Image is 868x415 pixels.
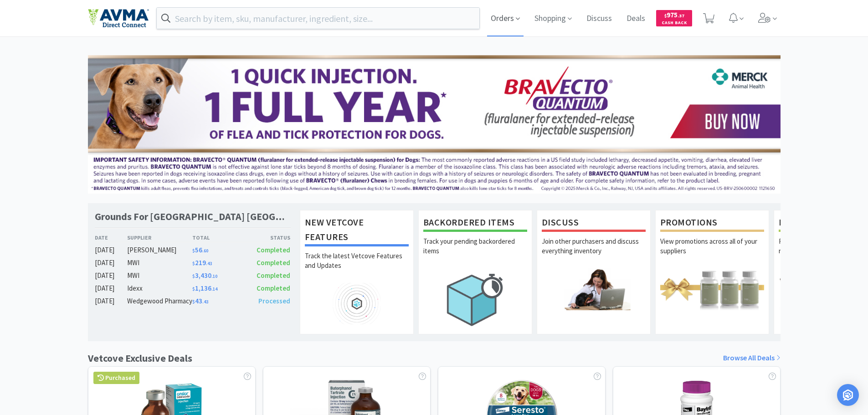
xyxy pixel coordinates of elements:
div: [DATE] [95,257,128,268]
p: Track your pending backordered items [423,236,527,268]
a: Browse All Deals [723,352,781,364]
div: [DATE] [95,270,128,281]
span: $ [192,261,195,266]
span: Completed [257,271,290,280]
a: [DATE]Idexx$1,136.14Completed [95,283,291,294]
div: Supplier [127,233,192,242]
span: $ [192,248,195,254]
div: [DATE] [95,296,128,307]
div: Open Intercom Messenger [837,384,859,406]
a: DiscussJoin other purchasers and discuss everything inventory [537,210,651,334]
a: [DATE]MWI$219.43Completed [95,257,291,268]
img: e4e33dab9f054f5782a47901c742baa9_102.png [88,9,149,28]
span: 975 [664,10,684,19]
span: Completed [257,284,290,292]
a: Discuss [583,15,616,23]
a: New Vetcove FeaturesTrack the latest Vetcove Features and Updates [300,210,414,334]
span: . 14 [211,286,217,292]
h1: Discuss [542,215,646,232]
span: 43 [192,297,208,305]
h1: New Vetcove Features [305,215,409,246]
a: Backordered ItemsTrack your pending backordered items [418,210,532,334]
p: Track the latest Vetcove Features and Updates [305,251,409,283]
h1: Backordered Items [423,215,527,232]
span: Cash Back [662,20,687,26]
div: Status [241,233,291,242]
a: [DATE]MWI$3,430.10Completed [95,270,291,281]
p: Join other purchasers and discuss everything inventory [542,236,646,268]
span: $ [664,13,667,19]
img: hero_feature_roadmap.png [305,283,409,324]
img: 3ffb5edee65b4d9ab6d7b0afa510b01f.jpg [88,55,781,194]
span: 3,430 [192,271,217,280]
span: $ [192,273,195,279]
div: Total [192,233,241,242]
img: hero_discuss.png [542,268,646,310]
span: Completed [257,258,290,267]
p: View promotions across all of your suppliers [660,236,764,268]
h1: Vetcove Exclusive Deals [88,350,192,366]
span: Processed [258,297,290,305]
a: PromotionsView promotions across all of your suppliers [655,210,769,334]
input: Search by item, sku, manufacturer, ingredient, size... [157,8,480,29]
img: hero_backorders.png [423,268,527,331]
div: [DATE] [95,245,128,256]
span: 56 [192,246,208,254]
a: $975.37Cash Back [656,6,692,31]
span: . 43 [206,261,212,266]
span: $ [192,299,195,305]
span: . 37 [678,13,684,19]
span: . 60 [202,248,208,254]
a: Deals [623,15,649,23]
span: . 10 [211,273,217,279]
span: . 43 [202,299,208,305]
img: hero_promotions.png [660,268,764,310]
div: Date [95,233,128,242]
span: 1,136 [192,284,217,292]
span: $ [192,286,195,292]
a: [DATE]Wedgewood Pharmacy$43.43Processed [95,296,291,307]
div: MWI [127,257,192,268]
div: MWI [127,270,192,281]
span: Completed [257,246,290,254]
span: 219 [192,258,212,267]
div: [DATE] [95,283,128,294]
h1: Grounds For [GEOGRAPHIC_DATA] [GEOGRAPHIC_DATA] [95,210,291,223]
a: [DATE][PERSON_NAME]$56.60Completed [95,245,291,256]
h1: Promotions [660,215,764,232]
div: Wedgewood Pharmacy [127,296,192,307]
div: [PERSON_NAME] [127,245,192,256]
div: Idexx [127,283,192,294]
